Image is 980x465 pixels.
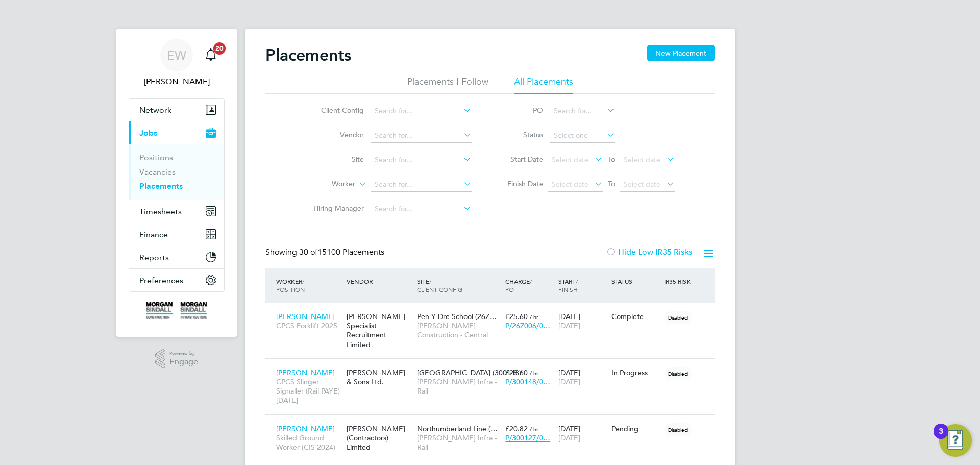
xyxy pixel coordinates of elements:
div: [PERSON_NAME] Specialist Recruitment Limited [344,307,414,354]
span: Northumberland Line (… [417,424,498,433]
span: / hr [530,369,538,377]
span: 15100 Placements [299,247,384,257]
input: Search for... [371,104,472,118]
nav: Main navigation [116,29,237,337]
h2: Placements [265,45,351,65]
input: Search for... [371,153,472,167]
span: [PERSON_NAME] [276,424,335,433]
a: Placements [139,181,183,191]
span: Disabled [664,423,692,436]
button: Timesheets [129,200,224,223]
span: [GEOGRAPHIC_DATA] (300148) [417,368,521,377]
label: Start Date [497,155,543,164]
a: Vacancies [139,167,176,177]
span: Timesheets [139,207,182,216]
span: To [605,177,618,190]
span: / Client Config [417,277,462,293]
button: Finance [129,223,224,246]
span: CPCS Slinger Signaller (Rail PAYE) [DATE] [276,377,341,405]
span: £25.60 [505,312,528,321]
span: £20.82 [505,424,528,433]
div: [DATE] [556,419,609,448]
div: [PERSON_NAME] & Sons Ltd. [344,363,414,391]
span: EW [167,48,186,62]
span: P/26Z006/0… [505,321,550,330]
button: Jobs [129,121,224,144]
li: Placements I Follow [407,76,488,94]
a: EW[PERSON_NAME] [129,39,225,88]
a: 20 [201,39,221,71]
span: Disabled [664,311,692,324]
input: Select one [550,129,615,143]
div: 3 [939,431,943,445]
label: Hiring Manager [305,204,364,213]
span: / hr [530,313,538,321]
span: Select date [624,180,660,189]
div: [PERSON_NAME] (Contractors) Limited [344,419,414,457]
div: [DATE] [556,307,609,335]
div: Site [414,272,503,299]
span: £28.60 [505,368,528,377]
a: Positions [139,153,173,162]
span: 30 of [299,247,317,257]
span: Select date [552,155,589,164]
li: All Placements [514,76,573,94]
span: / Finish [558,277,578,293]
div: Jobs [129,144,224,200]
a: [PERSON_NAME]Skilled Ground Worker (CIS 2024)[PERSON_NAME] (Contractors) LimitedNorthumberland Li... [274,419,715,427]
div: Showing [265,247,386,258]
label: Finish Date [497,179,543,188]
span: Reports [139,253,169,262]
a: [PERSON_NAME]CPCS Slinger Signaller (Rail PAYE) [DATE][PERSON_NAME] & Sons Ltd.[GEOGRAPHIC_DATA] ... [274,362,715,371]
div: Start [556,272,609,299]
span: Jobs [139,128,157,138]
span: [PERSON_NAME] [276,312,335,321]
span: [PERSON_NAME] Infra - Rail [417,433,500,452]
span: [DATE] [558,433,580,443]
label: PO [497,106,543,115]
span: Finance [139,230,168,239]
span: [DATE] [558,377,580,386]
span: To [605,153,618,166]
div: In Progress [611,368,659,377]
div: Charge [503,272,556,299]
a: [PERSON_NAME]CPCS Forklift 2025[PERSON_NAME] Specialist Recruitment LimitedPen Y Dre School (26Z…... [274,306,715,315]
span: Disabled [664,367,692,380]
label: Site [305,155,364,164]
span: P/300148/0… [505,377,550,386]
span: Preferences [139,276,183,285]
span: / hr [530,425,538,433]
span: 20 [213,42,226,55]
span: / Position [276,277,305,293]
div: Pending [611,424,659,433]
label: Worker [297,179,355,189]
div: Vendor [344,272,414,290]
input: Search for... [371,178,472,192]
span: [PERSON_NAME] [276,368,335,377]
span: Network [139,105,171,115]
div: Status [609,272,662,290]
span: CPCS Forklift 2025 [276,321,341,330]
span: Engage [169,358,198,366]
button: Preferences [129,269,224,291]
span: Select date [624,155,660,164]
div: Worker [274,272,344,299]
label: Client Config [305,106,364,115]
div: [DATE] [556,363,609,391]
label: Status [497,130,543,139]
span: Pen Y Dre School (26Z… [417,312,497,321]
label: Vendor [305,130,364,139]
span: [PERSON_NAME] Construction - Central [417,321,500,339]
span: Skilled Ground Worker (CIS 2024) [276,433,341,452]
a: Powered byEngage [155,349,199,369]
input: Search for... [371,129,472,143]
a: Go to home page [129,302,225,319]
span: Emma Wells [129,76,225,88]
label: Hide Low IR35 Risks [606,247,692,257]
img: morgansindall-logo-retina.png [146,302,207,319]
button: Open Resource Center, 3 new notifications [939,424,972,457]
span: Select date [552,180,589,189]
button: New Placement [647,45,715,61]
span: P/300127/0… [505,433,550,443]
span: [PERSON_NAME] Infra - Rail [417,377,500,396]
